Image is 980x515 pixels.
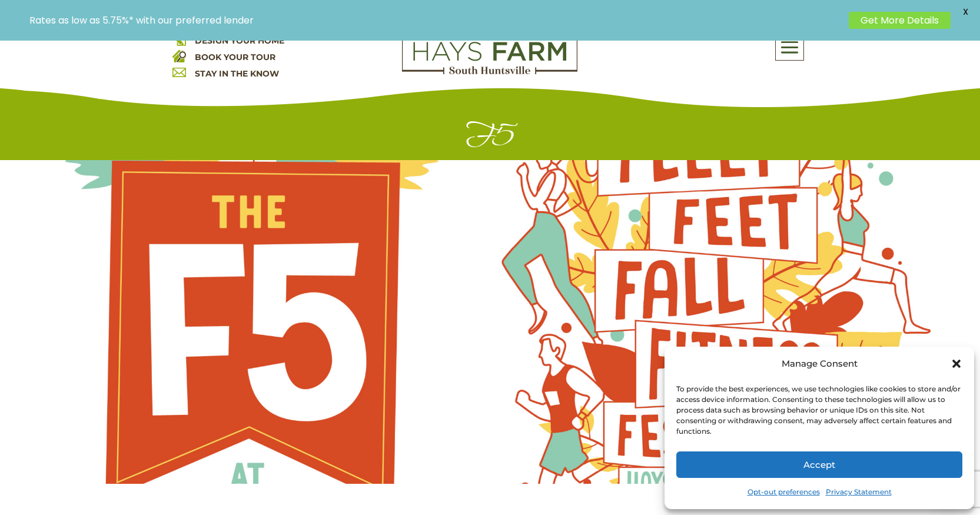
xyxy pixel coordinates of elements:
h1: F5 [172,119,808,160]
div: Manage Consent [782,355,858,372]
img: book your home tour [172,49,186,62]
span: X [956,3,974,21]
a: hays farm homes huntsville development [402,67,577,77]
a: STAY IN THE KNOW [195,68,279,79]
a: Privacy Statement [826,484,892,500]
button: Accept [676,451,962,478]
a: DESIGN YOUR HOME [195,35,284,46]
a: Opt-out preferences [748,484,820,500]
img: Logo [402,32,577,75]
a: Get More Details [849,12,951,29]
p: Rates as low as 5.75%* with our preferred lender [29,15,843,26]
div: To provide the best experiences, we use technologies like cookies to store and/or access device i... [676,384,961,437]
div: Close dialog [951,358,962,370]
a: BOOK YOUR TOUR [195,52,275,62]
